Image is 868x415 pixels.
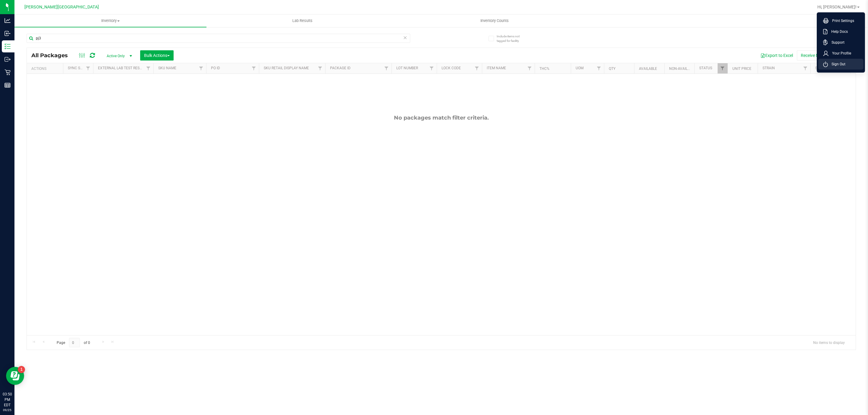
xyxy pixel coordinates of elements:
[211,66,220,70] a: PO ID
[539,67,549,71] a: THC%
[576,66,583,70] a: UOM
[594,63,604,73] a: Filter
[487,66,506,70] a: Item Name
[497,34,527,43] span: Include items not tagged for facility
[732,67,751,71] a: Unit Price
[718,63,728,73] a: Filter
[818,59,863,70] li: Sign Out
[763,66,775,70] a: Strain
[639,67,657,71] a: Available
[143,63,153,73] a: Filter
[403,34,407,42] span: Clear
[5,43,11,49] inline-svg: Inventory
[52,338,95,347] span: Page of 0
[27,114,856,121] div: No packages match filter criteria.
[797,50,847,61] button: Receive Non-Cannabis
[829,50,851,56] span: Your Profile
[396,66,418,70] a: Lot Number
[442,66,461,70] a: Lock Code
[823,29,861,35] a: Help Docs
[6,367,24,385] iframe: Resource center
[669,67,696,71] a: Non-Available
[5,56,11,62] inline-svg: Outbound
[140,50,174,61] button: Bulk Actions
[264,66,309,70] a: Sku Retail Display Name
[27,34,410,43] input: Search Package ID, Item Name, SKU, Lot or Part Number...
[808,338,850,347] span: No items to display
[829,18,854,24] span: Print Settings
[5,17,11,23] inline-svg: Analytics
[330,66,351,70] a: Package ID
[83,63,93,73] a: Filter
[5,30,11,36] inline-svg: Inbound
[472,18,517,23] span: Inventory Counts
[31,52,74,59] span: All Packages
[3,392,12,408] p: 03:50 PM EDT
[828,39,844,45] span: Support
[817,5,857,9] span: Hi, [PERSON_NAME]!
[14,18,206,23] span: Inventory
[398,14,590,27] a: Inventory Counts
[196,63,206,73] a: Filter
[800,63,810,73] a: Filter
[382,63,392,73] a: Filter
[823,39,861,45] a: Support
[144,53,170,58] span: Bulk Actions
[5,69,11,75] inline-svg: Retail
[815,66,832,70] a: Src Type
[525,63,535,73] a: Filter
[3,408,12,412] p: 09/25
[18,366,25,373] iframe: Resource center unread badge
[472,63,482,73] a: Filter
[249,63,259,73] a: Filter
[828,61,845,67] span: Sign Out
[699,66,712,70] a: Status
[98,66,145,70] a: External Lab Test Result
[24,5,99,10] span: [PERSON_NAME][GEOGRAPHIC_DATA]
[756,50,797,61] button: Export to Excel
[158,66,176,70] a: SKU Name
[284,18,321,23] span: Lab Results
[68,66,91,70] a: Sync Status
[14,14,206,27] a: Inventory
[315,63,325,73] a: Filter
[206,14,398,27] a: Lab Results
[427,63,437,73] a: Filter
[609,67,615,71] a: Qty
[828,29,848,35] span: Help Docs
[5,82,11,88] inline-svg: Reports
[31,67,61,71] div: Actions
